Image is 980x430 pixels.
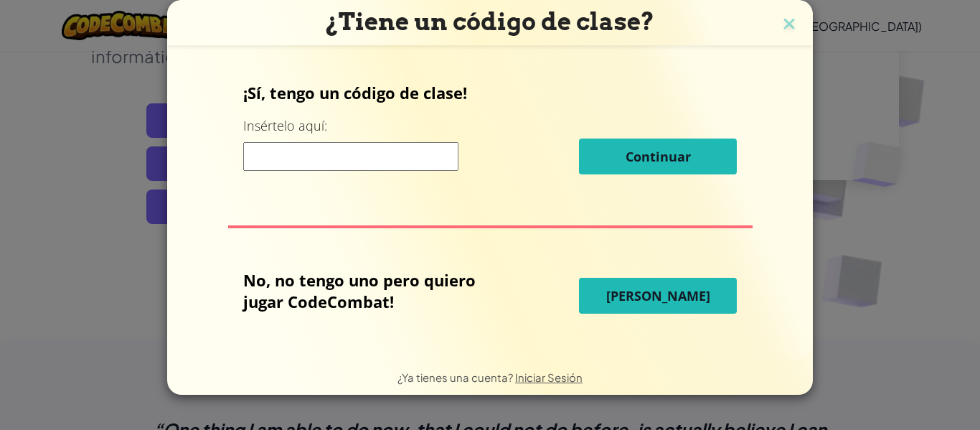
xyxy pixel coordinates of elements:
img: close icon [780,14,798,36]
p: ¡Sí, tengo un código de clase! [243,82,737,103]
a: Iniciar Sesión [515,370,583,384]
span: ¿Ya tienes una cuenta? [397,370,515,384]
button: Continuar [579,139,737,174]
p: No, no tengo uno pero quiero jugar CodeCombat! [243,269,507,312]
label: Insértelo aquí: [243,117,327,135]
button: [PERSON_NAME] [579,278,737,314]
span: ¿Tiene un código de clase? [326,7,654,36]
span: Continuar [626,148,691,165]
span: [PERSON_NAME] [606,287,710,304]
